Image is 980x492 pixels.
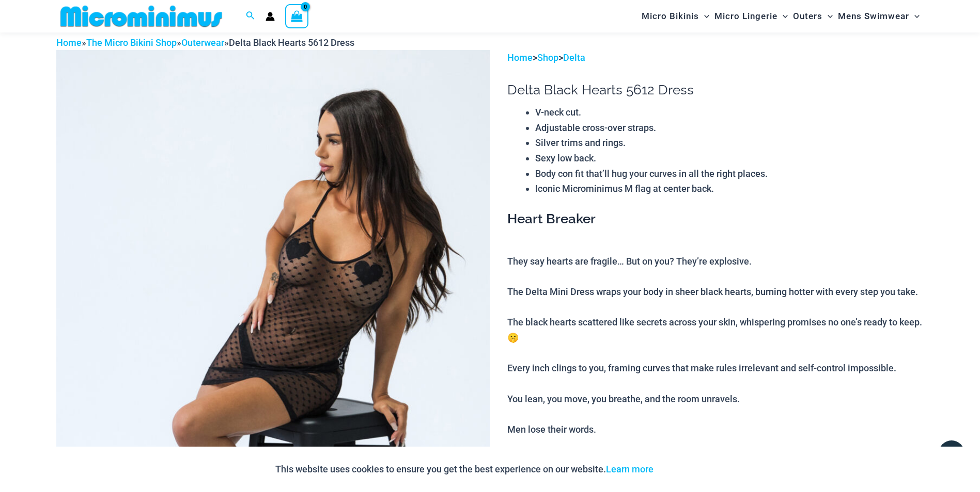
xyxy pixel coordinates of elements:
button: Accept [661,457,705,482]
span: Mens Swimwear [838,3,909,29]
a: Mens SwimwearMenu ToggleMenu Toggle [835,3,922,29]
li: Silver trims and rings. [535,135,924,151]
span: Micro Bikinis [642,3,699,29]
p: This website uses cookies to ensure you get the best experience on our website. [275,462,654,477]
nav: Site Navigation [637,2,924,31]
li: V-neck cut. [535,105,924,120]
li: Body con fit that’ll hug your curves in all the right places. [535,166,924,182]
a: Shop [537,52,558,63]
a: Delta [563,52,585,63]
span: Menu Toggle [909,3,920,29]
span: Menu Toggle [777,3,788,29]
a: Search icon link [246,10,255,23]
a: Account icon link [266,12,275,21]
a: Home [507,52,533,63]
img: MM SHOP LOGO FLAT [56,5,226,28]
h3: Heart Breaker [507,210,924,228]
span: Micro Lingerie [714,3,777,29]
a: Micro BikinisMenu ToggleMenu Toggle [639,3,712,29]
span: Menu Toggle [822,3,833,29]
a: Home [56,37,82,48]
span: Delta Black Hearts 5612 Dress [229,37,354,48]
p: > > [507,50,924,65]
span: Menu Toggle [699,3,709,29]
li: Adjustable cross-over straps. [535,120,924,136]
span: » » » [56,37,354,48]
a: The Micro Bikini Shop [86,37,177,48]
a: Learn more [606,464,654,474]
a: Outerwear [181,37,224,48]
span: Outers [793,3,822,29]
li: Iconic Microminimus M flag at center back. [535,181,924,196]
li: Sexy low back. [535,151,924,166]
a: Micro LingerieMenu ToggleMenu Toggle [712,3,790,29]
h1: Delta Black Hearts 5612 Dress [507,82,924,98]
a: View Shopping Cart, empty [285,4,309,28]
a: OutersMenu ToggleMenu Toggle [790,3,835,29]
